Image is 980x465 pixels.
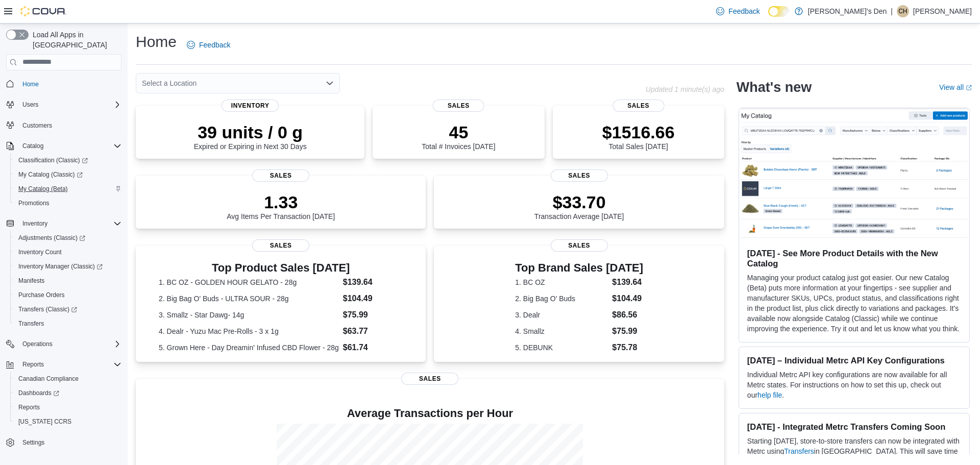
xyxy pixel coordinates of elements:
[612,292,643,305] dd: $104.49
[159,293,339,304] dt: 2. Big Bag O' Buds - ULTRA SOUR - 28g
[18,234,85,242] span: Adjustments (Classic)
[343,309,403,321] dd: $75.99
[2,216,126,231] button: Inventory
[10,386,126,400] a: Dashboards
[747,422,961,432] h3: [DATE] - Integrated Metrc Transfers Coming Soon
[14,303,81,315] a: Transfers (Classic)
[14,232,121,244] span: Adjustments (Classic)
[602,122,675,151] div: Total Sales [DATE]
[14,183,72,195] a: My Catalog (Beta)
[22,340,53,348] span: Operations
[515,342,608,353] dt: 5. DEBUNK
[343,292,403,305] dd: $104.49
[10,302,126,316] a: Transfers (Classic)
[401,373,458,385] span: Sales
[136,32,177,52] h1: Home
[14,260,107,273] a: Inventory Manager (Classic)
[18,217,52,230] button: Inventory
[14,303,121,315] span: Transfers (Classic)
[14,275,48,287] a: Manifests
[252,169,309,182] span: Sales
[14,154,121,166] span: Classification (Classic)
[913,5,972,17] p: [PERSON_NAME]
[14,415,121,428] span: Washington CCRS
[22,438,44,447] span: Settings
[194,122,307,151] div: Expired or Expiring in Next 30 Days
[728,6,759,16] span: Feedback
[551,239,608,252] span: Sales
[612,341,643,354] dd: $75.78
[10,245,126,259] button: Inventory Count
[14,373,83,385] a: Canadian Compliance
[252,239,309,252] span: Sales
[747,248,961,268] h3: [DATE] - See More Product Details with the New Catalog
[18,338,57,350] button: Operations
[18,119,56,132] a: Customers
[10,259,126,274] a: Inventory Manager (Classic)
[159,342,339,353] dt: 5. Grown Here - Day Dreamin' Infused CBD Flower - 28g
[14,232,89,244] a: Adjustments (Classic)
[612,325,643,337] dd: $75.99
[10,316,126,331] button: Transfers
[14,275,121,287] span: Manifests
[897,5,909,17] div: Christina Hayes
[194,122,307,142] p: 39 units / 0 g
[18,140,47,152] button: Catalog
[18,99,42,111] button: Users
[10,274,126,288] button: Manifests
[222,100,279,112] span: Inventory
[22,101,38,109] span: Users
[18,99,121,111] span: Users
[18,140,121,152] span: Catalog
[18,338,121,350] span: Operations
[10,288,126,302] button: Purchase Orders
[2,77,126,91] button: Home
[891,5,893,17] p: |
[2,337,126,351] button: Operations
[18,291,65,299] span: Purchase Orders
[2,118,126,133] button: Customers
[22,80,39,88] span: Home
[612,309,643,321] dd: $86.56
[14,183,121,195] span: My Catalog (Beta)
[18,217,121,230] span: Inventory
[10,372,126,386] button: Canadian Compliance
[343,276,403,288] dd: $139.64
[2,435,126,450] button: Settings
[10,414,126,429] button: [US_STATE] CCRS
[14,197,121,209] span: Promotions
[14,168,87,181] a: My Catalog (Classic)
[966,85,972,91] svg: External link
[14,260,121,273] span: Inventory Manager (Classic)
[10,182,126,196] button: My Catalog (Beta)
[18,358,48,371] button: Reports
[10,231,126,245] a: Adjustments (Classic)
[646,85,724,93] p: Updated 1 minute(s) ago
[515,277,608,287] dt: 1. BC OZ
[18,185,68,193] span: My Catalog (Beta)
[14,387,63,399] a: Dashboards
[14,317,48,330] a: Transfers
[747,370,961,400] p: Individual Metrc API key configurations are now available for all Metrc states. For instructions ...
[18,156,88,164] span: Classification (Classic)
[2,357,126,372] button: Reports
[433,100,484,112] span: Sales
[422,122,495,142] p: 45
[18,358,121,371] span: Reports
[22,121,52,130] span: Customers
[14,168,121,181] span: My Catalog (Classic)
[343,325,403,337] dd: $63.77
[612,100,664,112] span: Sales
[18,436,48,449] a: Settings
[18,375,79,383] span: Canadian Compliance
[14,154,92,166] a: Classification (Classic)
[14,289,69,301] a: Purchase Orders
[343,341,403,354] dd: $61.74
[747,273,961,334] p: Managing your product catalog just got easier. Our new Catalog (Beta) puts more information at yo...
[757,391,782,399] a: help file
[18,78,121,90] span: Home
[22,142,43,150] span: Catalog
[808,5,887,17] p: [PERSON_NAME]'s Den
[159,310,339,320] dt: 3. Smallz - Star Dawg- 14g
[515,293,608,304] dt: 2. Big Bag O' Buds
